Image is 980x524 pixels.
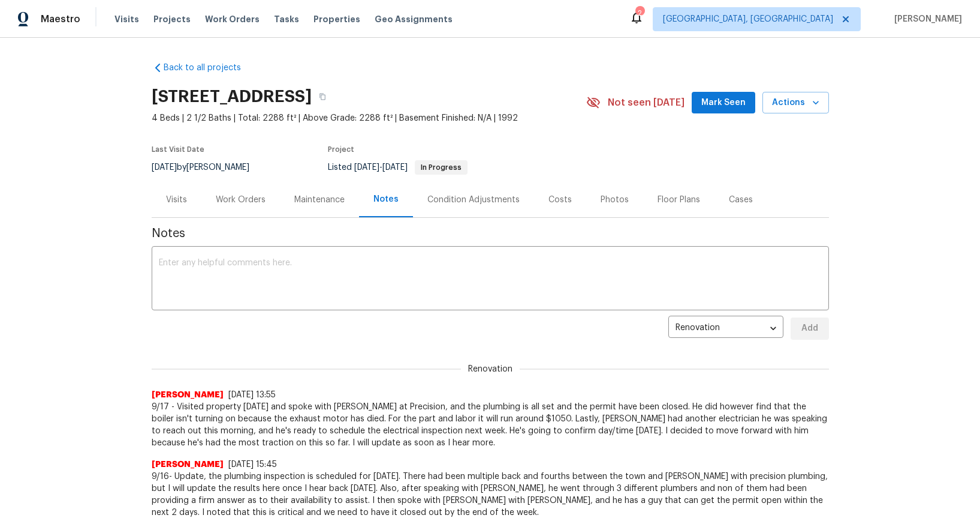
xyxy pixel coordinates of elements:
[608,97,685,109] span: Not seen [DATE]
[461,363,520,375] span: Renovation
[328,163,468,172] span: Listed
[152,227,829,239] span: Notes
[205,13,260,25] span: Work Orders
[228,460,277,469] span: [DATE] 15:45
[328,146,354,153] span: Project
[312,86,333,107] button: Copy Address
[166,194,187,206] div: Visits
[427,194,520,206] div: Condition Adjustments
[274,15,299,23] span: Tasks
[152,163,177,172] span: [DATE]
[152,91,312,103] h2: [STREET_ADDRESS]
[375,13,453,25] span: Geo Assignments
[354,163,379,172] span: [DATE]
[729,194,753,206] div: Cases
[692,92,755,114] button: Mark Seen
[313,13,360,25] span: Properties
[416,164,466,171] span: In Progress
[114,13,139,25] span: Visits
[354,163,408,172] span: -
[152,62,267,74] a: Back to all projects
[41,13,80,25] span: Maestro
[152,471,829,519] span: 9/16- Update, the plumbing inspection is scheduled for [DATE]. There had been multiple back and f...
[228,391,276,399] span: [DATE] 13:55
[294,194,345,206] div: Maintenance
[701,95,746,110] span: Mark Seen
[153,13,191,25] span: Projects
[373,193,399,205] div: Notes
[635,7,644,19] div: 2
[152,112,586,124] span: 4 Beds | 2 1/2 Baths | Total: 2288 ft² | Above Grade: 2288 ft² | Basement Finished: N/A | 1992
[216,194,266,206] div: Work Orders
[152,160,264,175] div: by [PERSON_NAME]
[152,401,829,449] span: 9/17 - Visited property [DATE] and spoke with [PERSON_NAME] at Precision, and the plumbing is all...
[762,92,829,114] button: Actions
[658,194,700,206] div: Floor Plans
[601,194,629,206] div: Photos
[152,146,204,153] span: Last Visit Date
[889,13,962,25] span: [PERSON_NAME]
[668,314,783,343] div: Renovation
[663,13,833,25] span: [GEOGRAPHIC_DATA], [GEOGRAPHIC_DATA]
[548,194,572,206] div: Costs
[772,95,819,110] span: Actions
[382,163,408,172] span: [DATE]
[152,389,224,401] span: [PERSON_NAME]
[152,459,224,471] span: [PERSON_NAME]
